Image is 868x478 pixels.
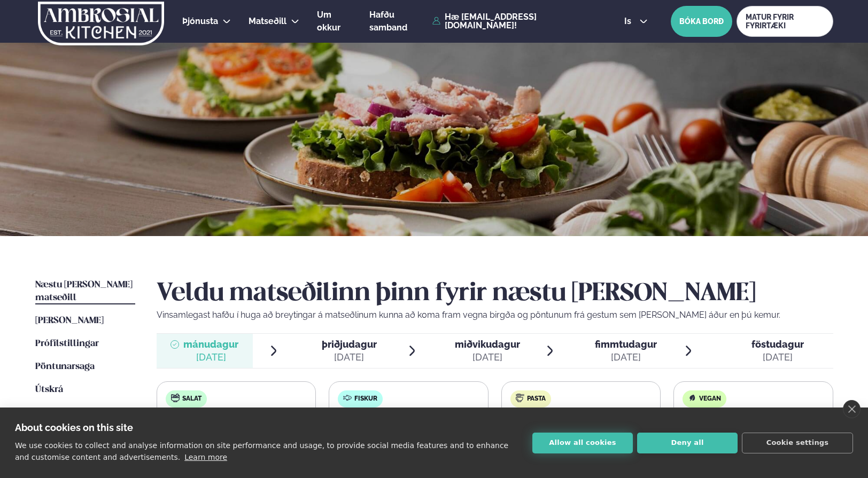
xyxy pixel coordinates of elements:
[35,339,99,348] span: Prófílstillingar
[595,339,657,350] span: fimmtudagur
[37,2,165,45] img: logo
[171,394,180,402] img: salad.svg
[516,394,524,402] img: pasta.svg
[182,395,201,403] span: Salat
[183,339,238,350] span: mánudagur
[616,17,656,26] button: is
[671,6,732,37] button: BÓKA BORÐ
[249,15,286,28] a: Matseðill
[595,351,657,364] div: [DATE]
[249,16,286,26] span: Matseðill
[354,395,377,403] span: Fiskur
[637,433,738,453] button: Deny all
[35,385,63,394] span: Útskrá
[157,309,833,322] p: Vinsamlegast hafðu í huga að breytingar á matseðlinum kunna að koma fram vegna birgða og pöntunum...
[455,339,520,350] span: miðvikudagur
[322,351,377,364] div: [DATE]
[35,316,104,325] span: [PERSON_NAME]
[843,400,861,418] a: close
[343,394,352,402] img: fish.svg
[737,6,833,37] a: MATUR FYRIR FYRIRTÆKI
[699,395,721,403] span: Vegan
[688,394,696,402] img: Vegan.svg
[432,13,600,30] a: Hæ [EMAIL_ADDRESS][DOMAIN_NAME]!
[35,315,104,327] a: [PERSON_NAME]
[455,351,520,364] div: [DATE]
[35,338,99,350] a: Prófílstillingar
[35,279,135,304] a: Næstu [PERSON_NAME] matseðill
[183,351,238,364] div: [DATE]
[527,395,546,403] span: Pasta
[532,433,633,453] button: Allow all cookies
[35,280,133,302] span: Næstu [PERSON_NAME] matseðill
[317,10,340,33] span: Um okkur
[184,453,227,461] a: Learn more
[182,16,218,26] span: Þjónusta
[624,17,634,26] span: is
[15,441,508,461] p: We use cookies to collect and analyse information on site performance and usage, to provide socia...
[751,351,804,364] div: [DATE]
[742,433,853,453] button: Cookie settings
[369,10,407,33] span: Hafðu samband
[35,383,63,396] a: Útskrá
[35,362,95,371] span: Pöntunarsaga
[322,339,377,350] span: þriðjudagur
[369,9,427,34] a: Hafðu samband
[157,279,833,309] h2: Veldu matseðilinn þinn fyrir næstu [PERSON_NAME]
[317,9,352,34] a: Um okkur
[751,339,804,350] span: föstudagur
[35,361,95,373] a: Pöntunarsaga
[15,422,133,433] strong: About cookies on this site
[182,15,218,28] a: Þjónusta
